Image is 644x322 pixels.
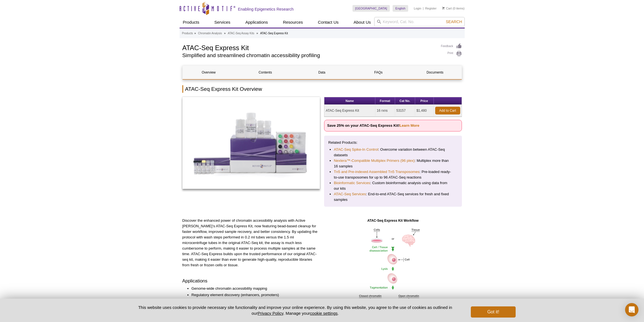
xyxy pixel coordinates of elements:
[327,123,419,128] strong: Save 25% on your ATAC-Seq Express Kit!
[441,43,462,49] a: Feedback
[315,17,342,28] a: Contact Us
[441,51,462,57] a: Print
[352,66,405,79] a: FAQs
[425,6,437,10] a: Register
[334,147,452,158] li: : Overcome variation between ATAC-Seq datasets
[182,43,435,52] h1: ATAC-Seq Express Kit
[625,303,638,316] div: Open Intercom Messenger
[224,32,226,35] li: »
[182,218,320,268] p: Discover the enhanced power of chromatin accessibility analysis with Active [PERSON_NAME]’s ATAC-...
[409,66,461,79] a: Documents
[180,17,203,28] a: Products
[242,17,271,28] a: Applications
[239,66,292,79] a: Contents
[400,123,419,128] a: Learn More
[442,7,445,9] img: Your Cart
[182,85,462,93] h2: ATAC-Seq Express Kit Overview
[334,191,366,197] a: ATAC-Seq Services
[374,17,465,26] input: Keyword, Cat. No.
[334,147,378,152] a: ATAC-Seq Spike-In Control
[334,169,452,180] li: : Pre-loaded ready-to-use transposomes for up to 96 ATAC-Seq reactions
[310,311,337,316] button: cookie settings
[334,158,452,169] li: : Multiplex more than 16 samples
[258,311,283,316] a: Privacy Policy
[444,19,464,24] button: Search
[435,107,460,114] a: Add to Cart
[414,6,421,10] a: Login
[334,180,452,191] li: : Custom bioinformatic analysis using data from our kits
[395,97,415,105] th: Cat No.
[367,219,418,223] strong: ATAC-Seq Express Kit Workflow
[192,292,315,298] li: Regulatory element discovery (enhancers, promoters)
[415,105,434,117] td: $1,480
[182,97,320,189] img: ATAC-Seq Express Kit
[375,105,395,117] td: 16 rxns
[334,191,452,203] li: : End-to-end ATAC-Seq services for fresh and fixed samples
[334,169,420,175] a: Tn5 and Pre-indexed Assembled Tn5 Transposomes
[334,180,370,186] a: Bioinformatic Services
[415,97,434,105] th: Price
[324,97,375,105] th: Name
[238,7,294,12] h2: Enabling Epigenetics Research
[393,5,408,12] a: English
[256,32,258,35] li: »
[194,32,196,35] li: »
[446,19,462,24] span: Search
[423,5,424,12] li: |
[192,286,315,291] li: Genome-wide chromatin accessibility mapping
[211,17,234,28] a: Services
[375,97,395,105] th: Format
[352,5,390,12] a: [GEOGRAPHIC_DATA]
[334,158,415,164] a: Nextera™-Compatible Multiplex Primers (96 plex)
[182,278,320,284] h3: Applications
[328,140,458,145] p: Related Products:
[324,105,375,117] td: ATAC-Seq Express Kit
[129,304,462,316] p: This website uses cookies to provide necessary site functionality and improve your online experie...
[183,66,235,79] a: Overview
[395,105,415,117] td: 53157
[260,32,288,35] li: ATAC-Seq Express Kit
[296,66,348,79] a: Data
[471,306,515,318] button: Got it!
[280,17,306,28] a: Resources
[182,31,193,36] a: Products
[442,6,452,10] a: Cart
[228,31,254,36] a: ATAC-Seq Assay Kits
[182,53,435,58] h2: Simplified and streamlined chromatin accessibility profiling
[198,31,222,36] a: Chromatin Analysis
[442,5,465,12] li: (0 items)
[350,17,374,28] a: About Us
